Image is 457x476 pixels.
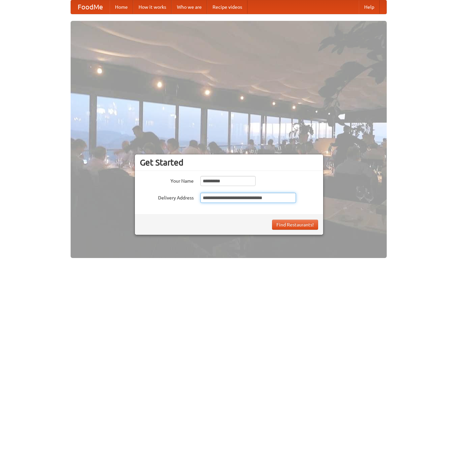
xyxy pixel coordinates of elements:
label: Your Name [140,176,194,184]
h3: Get Started [140,157,318,168]
a: Help [359,0,380,14]
label: Delivery Address [140,193,194,201]
a: Who we are [172,0,207,14]
a: Recipe videos [207,0,247,14]
a: How it works [133,0,172,14]
a: Home [110,0,133,14]
a: FoodMe [71,0,110,14]
button: Find Restaurants! [272,220,318,230]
